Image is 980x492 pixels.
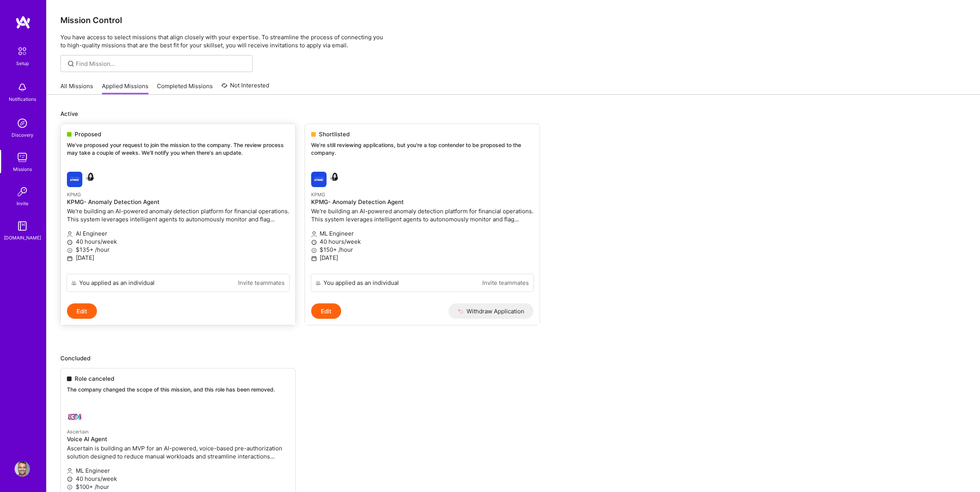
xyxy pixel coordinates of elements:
i: icon Clock [311,239,317,245]
div: You applied as an individual [79,279,155,287]
p: AI Engineer [67,229,289,238]
h4: KPMG- Anomaly Detection Agent [67,199,289,206]
p: We're building an AI-powered anomaly detection platform for financial operations. This system lev... [311,207,533,223]
p: ML Engineer [311,229,533,238]
h3: Mission Control [60,15,966,25]
img: KPMG company logo [67,172,82,187]
div: Setup [16,59,29,67]
img: logo [15,15,31,29]
i: icon Clock [67,239,73,245]
a: All Missions [60,82,93,95]
img: Invite [15,184,30,199]
p: $150+ /hour [311,246,533,254]
img: discovery [15,115,30,131]
i: icon Calendar [311,256,317,261]
p: We’re still reviewing applications, but you're a top contender to be proposed to the company. [311,141,533,156]
p: Concluded [60,354,966,362]
i: icon SearchGrey [67,59,75,68]
button: Withdraw Application [448,303,533,319]
i: icon Calendar [67,256,73,261]
div: [DOMAIN_NAME] [4,234,41,242]
img: User Avatar [15,461,30,477]
p: You have access to select missions that align closely with your expertise. To streamline the proc... [60,33,966,49]
img: bell [15,80,30,95]
a: KPMG company logoCarleen PanKPMGKPMG- Anomaly Detection AgentWe're building an AI-powered anomaly... [305,166,540,274]
div: Notifications [9,95,36,103]
i: icon MoneyGray [311,248,317,253]
p: $135+ /hour [67,246,289,254]
p: Active [60,110,966,118]
a: Invite teammates [482,279,529,287]
span: Proposed [75,130,101,138]
i: icon Applicant [67,231,73,237]
p: We're building an AI-powered anomaly detection platform for financial operations. This system lev... [67,207,289,223]
button: Edit [311,303,341,319]
img: Carleen Pan [85,172,95,181]
div: Invite [17,199,28,208]
p: [DATE] [311,254,533,262]
p: 40 hours/week [67,238,289,246]
a: User Avatar [13,461,32,477]
h4: KPMG- Anomaly Detection Agent [311,199,533,206]
div: You applied as an individual [323,279,399,287]
small: KPMG [67,192,81,197]
p: We've proposed your request to join the mission to the company. The review process may take a cou... [67,141,289,156]
div: Missions [13,165,32,173]
small: KPMG [311,192,325,197]
img: KPMG company logo [311,172,327,187]
a: Completed Missions [157,82,213,95]
img: setup [14,43,30,59]
a: Applied Missions [102,82,148,95]
img: teamwork [15,150,30,165]
img: guide book [15,218,30,234]
a: Not Interested [222,81,270,95]
p: 40 hours/week [311,238,533,246]
input: Find Mission... [76,60,247,68]
a: Invite teammates [238,279,285,287]
button: Edit [67,303,97,319]
p: [DATE] [67,254,289,262]
i: icon Applicant [311,231,317,237]
a: KPMG company logoCarleen PanKPMGKPMG- Anomaly Detection AgentWe're building an AI-powered anomaly... [61,166,295,274]
img: Carleen Pan [330,172,339,181]
span: Shortlisted [319,130,350,138]
div: Discovery [12,131,33,139]
i: icon MoneyGray [67,248,73,253]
